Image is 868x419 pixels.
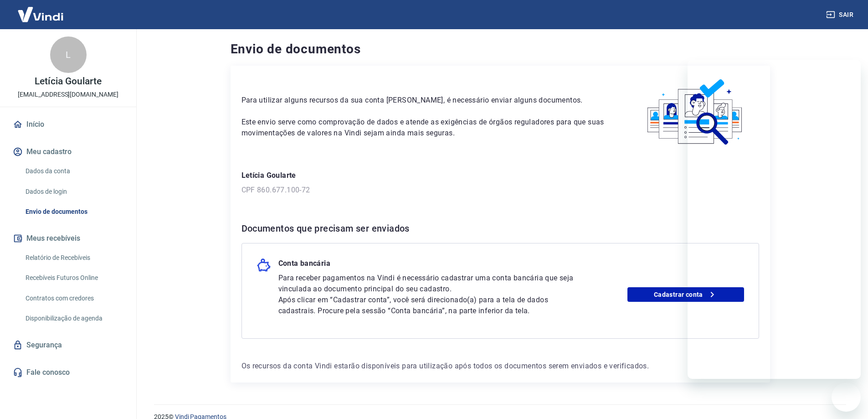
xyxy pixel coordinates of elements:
[278,273,581,295] p: Para receber pagamentos na Vindi é necessário cadastrar uma conta bancária que seja vinculada ao ...
[11,335,125,355] a: Segurança
[11,0,70,28] img: Vindi
[832,383,861,412] iframe: Botão para abrir a janela de mensagens, conversa em andamento
[241,221,759,236] h6: Documentos que precisam ser enviados
[22,182,125,201] a: Dados de login
[278,295,581,316] p: Após clicar em “Cadastrar conta”, você será direcionado(a) para a tela de dados cadastrais. Procu...
[35,77,101,86] p: Letícia Goularte
[241,361,759,372] p: Os recursos da conta Vindi estarão disponíveis para utilização após todos os documentos serem env...
[22,248,125,267] a: Relatório de Recebíveis
[231,40,770,58] h4: Envio de documentos
[627,287,744,302] a: Cadastrar conta
[241,170,759,181] p: Letícia Goularte
[11,114,125,134] a: Início
[22,309,125,328] a: Disponibilização de agenda
[11,228,125,248] button: Meus recebíveis
[11,362,125,383] a: Fale conosco
[50,36,87,73] div: L
[632,77,759,148] img: waiting_documents.41d9841a9773e5fdf392cede4d13b617.svg
[257,258,271,273] img: money_pork.0c50a358b6dafb15dddc3eea48f23780.svg
[241,95,610,106] p: Para utilizar alguns recursos da sua conta [PERSON_NAME], é necessário enviar alguns documentos.
[241,117,610,139] p: Este envio serve como comprovação de dados e atende as exigências de órgãos reguladores para que ...
[824,6,857,23] button: Sair
[18,90,118,99] p: [EMAIL_ADDRESS][DOMAIN_NAME]
[22,202,125,221] a: Envio de documentos
[22,162,125,181] a: Dados da conta
[278,258,331,273] p: Conta bancária
[11,142,125,162] button: Meu cadastro
[22,269,125,287] a: Recebíveis Futuros Online
[22,289,125,308] a: Contratos com credores
[688,60,861,379] iframe: Janela de mensagens
[241,185,759,196] p: CPF 860.677.100-72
